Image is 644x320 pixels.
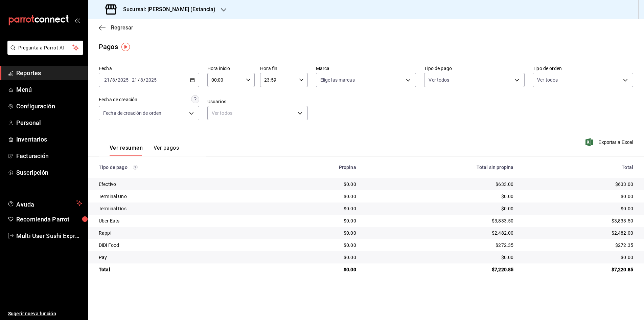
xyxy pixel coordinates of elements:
[207,66,255,71] label: Hora inicio
[99,242,264,249] div: DiDi Food
[99,254,264,261] div: Pay
[524,165,633,170] div: Total
[130,77,131,83] span: -
[16,85,82,94] span: Menú
[533,66,633,71] label: Tipo de orden
[524,181,633,188] div: $633.00
[99,165,264,170] div: Tipo de pago
[99,217,264,224] div: Uber Eats
[587,138,633,146] button: Exportar a Excel
[112,77,115,83] input: --
[99,42,118,52] div: Pagos
[367,205,514,212] div: $0.00
[16,168,82,177] span: Suscripción
[537,77,558,83] span: Ver todos
[16,231,82,240] span: Multi User Sushi Express
[16,102,82,111] span: Configuración
[367,266,514,273] div: $7,220.85
[320,77,355,83] span: Elige las marcas
[524,266,633,273] div: $7,220.85
[104,77,110,83] input: --
[16,118,82,127] span: Personal
[99,181,264,188] div: Efectivo
[16,135,82,144] span: Inventarios
[118,5,215,14] h3: Sucursal: [PERSON_NAME] (Estancia)
[16,215,82,224] span: Recomienda Parrot
[275,266,356,273] div: $0.00
[103,110,161,116] span: Fecha de creación de orden
[7,41,83,55] button: Pregunta a Parrot AI
[110,145,179,156] div: navigation tabs
[74,18,80,23] button: open_drawer_menu
[207,106,308,120] div: Ver todos
[110,145,143,156] button: Ver resumen
[99,193,264,200] div: Terminal Uno
[275,165,356,170] div: Propina
[260,66,307,71] label: Hora fin
[275,181,356,188] div: $0.00
[316,66,416,71] label: Marca
[524,254,633,261] div: $0.00
[275,254,356,261] div: $0.00
[99,230,264,236] div: Rappi
[367,181,514,188] div: $633.00
[367,217,514,224] div: $3,833.50
[8,310,82,317] span: Sugerir nueva función
[18,44,73,51] span: Pregunta a Parrot AI
[115,77,117,83] span: /
[367,230,514,236] div: $2,482.00
[367,254,514,261] div: $0.00
[138,77,140,83] span: /
[429,77,449,83] span: Ver todos
[99,266,264,273] div: Total
[275,205,356,212] div: $0.00
[367,242,514,249] div: $272.35
[16,151,82,161] span: Facturación
[524,242,633,249] div: $272.35
[133,165,138,170] svg: Los pagos realizados con Pay y otras terminales son montos brutos.
[367,193,514,200] div: $0.00
[524,205,633,212] div: $0.00
[207,99,308,104] label: Usuarios
[143,77,145,83] span: /
[16,68,82,78] span: Reportes
[275,230,356,236] div: $0.00
[275,217,356,224] div: $0.00
[16,199,73,207] span: Ayuda
[524,193,633,200] div: $0.00
[121,43,130,51] img: Tooltip marker
[154,145,179,156] button: Ver pagos
[524,230,633,236] div: $2,482.00
[99,96,137,103] div: Fecha de creación
[99,66,199,71] label: Fecha
[367,165,514,170] div: Total sin propina
[99,24,133,31] button: Regresar
[99,205,264,212] div: Terminal Dos
[275,193,356,200] div: $0.00
[5,49,83,56] a: Pregunta a Parrot AI
[132,77,138,83] input: --
[524,217,633,224] div: $3,833.50
[424,66,525,71] label: Tipo de pago
[117,77,129,83] input: ----
[110,77,112,83] span: /
[275,242,356,249] div: $0.00
[145,77,157,83] input: ----
[111,24,133,31] span: Regresar
[140,77,143,83] input: --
